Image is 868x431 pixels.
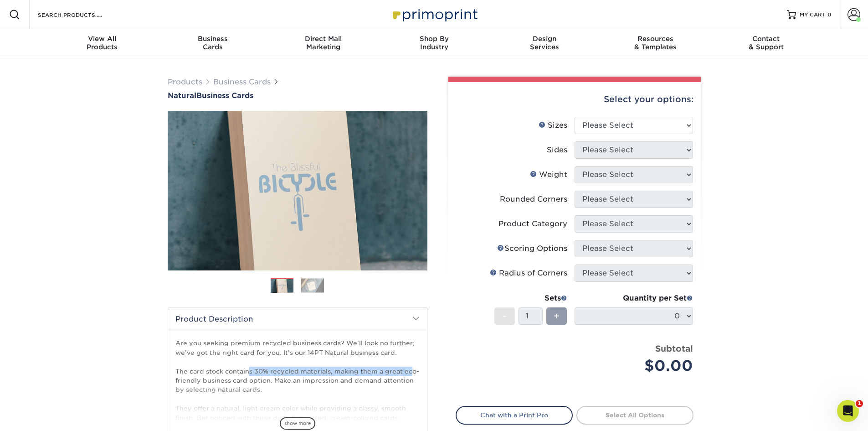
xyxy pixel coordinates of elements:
span: MY CART [800,11,826,19]
a: Direct MailMarketing [268,29,379,58]
div: $0.00 [581,355,693,377]
div: Sizes [539,120,567,131]
img: Natural 01 [168,61,427,321]
iframe: Google Customer Reviews [2,403,77,428]
a: BusinessCards [157,29,268,58]
div: Sides [547,145,567,156]
input: SEARCH PRODUCTS..... [37,9,126,20]
a: Select All Options [576,406,693,424]
span: show more [280,417,315,430]
img: Business Cards 01 [271,275,293,297]
span: Shop By [379,35,489,43]
div: Cards [157,35,268,51]
span: + [554,309,560,323]
iframe: Intercom live chat [837,400,859,422]
span: 1 [856,400,863,407]
div: Industry [379,35,489,51]
img: Business Cards 02 [301,278,324,292]
span: - [503,309,507,323]
div: & Templates [600,35,711,51]
div: Rounded Corners [500,194,567,205]
span: Design [489,35,600,43]
div: Products [47,35,158,51]
div: Select your options: [456,82,693,117]
span: View All [47,35,158,43]
a: Chat with a Print Pro [456,406,573,424]
span: Contact [711,35,822,43]
span: Resources [600,35,711,43]
span: Direct Mail [268,35,379,43]
strong: Subtotal [655,343,693,353]
h1: Business Cards [168,91,427,100]
div: Services [489,35,600,51]
span: 0 [827,11,832,18]
h2: Product Description [168,307,427,331]
div: Sets [494,293,567,304]
div: Marketing [268,35,379,51]
div: Product Category [498,218,567,229]
a: Resources& Templates [600,29,711,58]
a: Business Cards [213,78,271,86]
a: Shop ByIndustry [379,29,489,58]
div: Weight [530,169,567,180]
span: Business [157,35,268,43]
div: Radius of Corners [490,268,567,279]
span: Natural [168,91,196,100]
a: DesignServices [489,29,600,58]
a: Contact& Support [711,29,822,58]
div: Quantity per Set [575,293,693,304]
div: & Support [711,35,822,51]
img: Primoprint [389,5,480,24]
a: NaturalBusiness Cards [168,91,427,100]
a: Products [168,78,202,86]
div: Scoring Options [497,243,567,254]
a: View AllProducts [47,29,158,58]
